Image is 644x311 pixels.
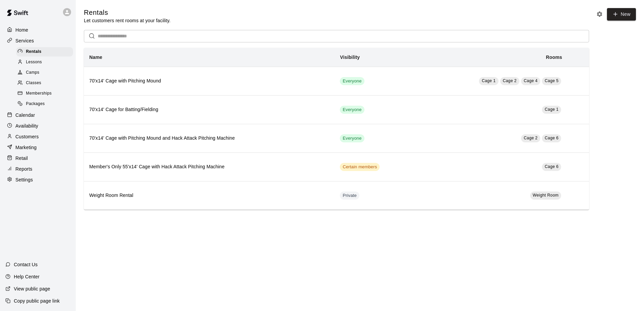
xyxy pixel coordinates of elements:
span: Cage 2 [524,136,538,140]
p: Copy public page link [14,298,60,304]
b: Rooms [546,55,562,60]
span: Certain members [340,164,380,170]
b: Visibility [340,55,360,60]
span: Lessons [26,59,42,66]
span: Cage 2 [503,78,517,83]
h5: Rentals [84,8,170,17]
b: Name [89,55,102,60]
p: Help Center [14,273,39,280]
h6: 70'x14' Cage for Batting/Fielding [89,106,329,113]
p: Contact Us [14,261,38,268]
a: Calendar [5,110,70,120]
span: Everyone [340,78,364,84]
a: Reports [5,164,70,174]
span: Cage 5 [545,78,558,83]
a: Packages [16,99,76,109]
h6: Weight Room Rental [89,192,329,199]
h6: 70'x14' Cage with Pitching Mound [89,77,329,85]
span: Everyone [340,135,364,142]
p: Availability [15,123,38,129]
span: Cage 6 [545,136,558,140]
h6: Member's Only 55'x14' Cage with Hack Attack Pitching Machine [89,163,329,171]
div: Classes [16,78,73,88]
a: Services [5,36,70,46]
p: Marketing [15,144,37,151]
a: New [607,8,636,21]
p: Settings [15,176,33,183]
span: Classes [26,80,41,87]
a: Classes [16,78,76,89]
p: Let customers rent rooms at your facility. [84,17,170,24]
p: Calendar [15,112,35,118]
p: Reports [15,166,32,172]
div: This service is visible to all of your customers [340,106,364,114]
p: View public page [14,285,50,292]
span: Packages [26,101,45,107]
p: Customers [15,133,39,140]
span: Rentals [26,48,41,55]
span: Cage 6 [545,164,558,169]
button: Rental settings [594,9,605,19]
table: simple table [84,48,589,210]
div: This service is visible to all of your customers [340,77,364,85]
a: Settings [5,175,70,185]
div: This service is visible to only customers with certain memberships. Check the service pricing for... [340,163,380,171]
div: This service is visible to all of your customers [340,134,364,142]
div: Lessons [16,58,73,67]
a: Lessons [16,57,76,67]
span: Memberships [26,90,52,97]
a: Camps [16,68,76,78]
p: Services [15,37,34,44]
span: Everyone [340,107,364,113]
div: Camps [16,68,73,77]
span: Camps [26,69,39,76]
div: Memberships [16,89,73,98]
span: Cage 1 [545,107,558,112]
div: This service is hidden, and can only be accessed via a direct link [340,192,359,200]
a: Customers [5,132,70,142]
div: Packages [16,99,73,109]
span: Weight Room [533,193,559,198]
a: Memberships [16,89,76,99]
span: Cage 1 [482,78,495,83]
a: Marketing [5,142,70,152]
a: Availability [5,121,70,131]
a: Home [5,25,70,35]
h6: 70'x14' Cage with Pitching Mound and Hack Attack Pitching Machine [89,135,329,142]
span: Cage 4 [524,78,538,83]
p: Home [15,27,28,33]
p: Retail [15,155,28,162]
span: Private [340,193,359,199]
div: Rentals [16,47,73,57]
a: Rentals [16,46,76,57]
a: Retail [5,153,70,163]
